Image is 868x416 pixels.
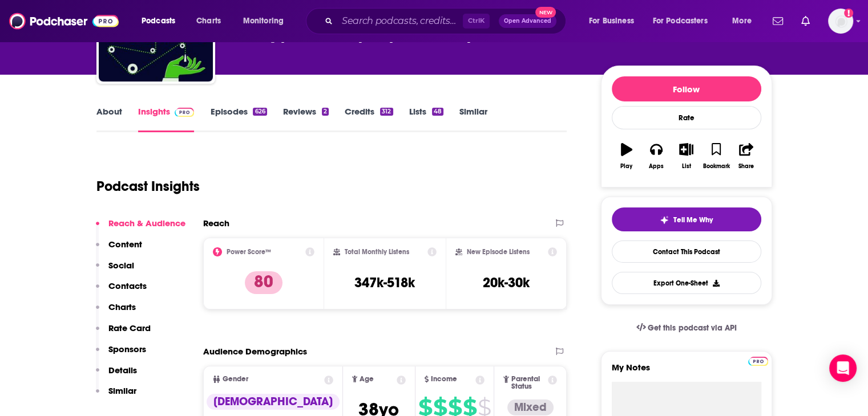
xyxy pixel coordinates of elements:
[243,13,284,29] span: Monitoring
[142,13,175,29] span: Podcasts
[322,108,329,116] div: 2
[724,12,766,30] button: open menu
[612,272,761,294] button: Export One-Sheet
[511,376,546,390] span: Parental Status
[748,357,768,366] img: Podchaser Pro
[738,163,754,170] div: Share
[671,136,701,177] button: List
[96,106,122,132] a: About
[653,13,708,29] span: For Podcasters
[682,163,691,170] div: List
[432,108,443,116] div: 48
[253,108,267,116] div: 626
[9,10,119,32] img: Podchaser - Follow, Share and Rate Podcasts
[620,163,632,170] div: Play
[535,7,556,18] span: New
[701,136,731,177] button: Bookmark
[612,106,761,129] div: Rate
[703,163,729,170] div: Bookmark
[731,136,761,177] button: Share
[96,280,147,301] button: Contacts
[134,12,190,30] button: open menu
[641,136,671,177] button: Apps
[844,9,853,18] svg: Add a profile image
[96,385,136,406] button: Similar
[96,260,134,281] button: Social
[380,108,393,116] div: 312
[203,346,307,357] h2: Audience Demographics
[648,323,736,333] span: Get this podcast via API
[409,106,443,132] a: Lists48
[649,163,664,170] div: Apps
[829,354,857,382] div: Open Intercom Messenger
[645,12,724,30] button: open menu
[96,344,146,365] button: Sponsors
[175,108,195,117] img: Podchaser Pro
[108,301,136,312] p: Charts
[499,14,556,28] button: Open AdvancedNew
[108,385,136,396] p: Similar
[612,76,761,101] button: Follow
[96,301,136,323] button: Charts
[467,248,530,256] h2: New Episode Listens
[345,106,393,132] a: Credits312
[431,376,457,383] span: Income
[223,376,248,383] span: Gender
[108,218,185,229] p: Reach & Audience
[507,399,554,415] div: Mixed
[828,9,853,34] button: Show profile menu
[673,215,713,225] span: Tell Me Why
[108,280,147,291] p: Contacts
[660,215,669,225] img: tell me why sparkle
[354,274,415,291] h3: 347k-518k
[345,248,409,256] h2: Total Monthly Listens
[337,12,463,30] input: Search podcasts, credits, & more...
[96,178,200,195] h1: Podcast Insights
[581,12,648,30] button: open menu
[283,106,329,132] a: Reviews2
[108,365,137,376] p: Details
[96,323,151,344] button: Rate Card
[210,106,267,132] a: Episodes626
[612,240,761,263] a: Contact This Podcast
[459,106,487,132] a: Similar
[196,13,221,29] span: Charts
[483,274,530,291] h3: 20k-30k
[768,11,788,31] a: Show notifications dropdown
[207,394,340,410] div: [DEMOGRAPHIC_DATA]
[189,12,228,30] a: Charts
[797,11,814,31] a: Show notifications dropdown
[612,136,641,177] button: Play
[108,323,151,333] p: Rate Card
[227,248,271,256] h2: Power Score™
[360,376,374,383] span: Age
[828,9,853,34] img: User Profile
[748,355,768,366] a: Pro website
[96,239,142,260] button: Content
[627,314,746,342] a: Get this podcast via API
[589,13,634,29] span: For Business
[138,106,195,132] a: InsightsPodchaser Pro
[828,9,853,34] span: Logged in as BerkMarc
[203,218,229,229] h2: Reach
[108,260,134,271] p: Social
[96,365,137,386] button: Details
[108,344,146,354] p: Sponsors
[96,218,185,239] button: Reach & Audience
[504,18,551,24] span: Open Advanced
[317,8,577,34] div: Search podcasts, credits, & more...
[612,362,761,382] label: My Notes
[612,207,761,231] button: tell me why sparkleTell Me Why
[732,13,752,29] span: More
[108,239,142,250] p: Content
[235,12,298,30] button: open menu
[245,271,282,294] p: 80
[463,14,490,28] span: Ctrl K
